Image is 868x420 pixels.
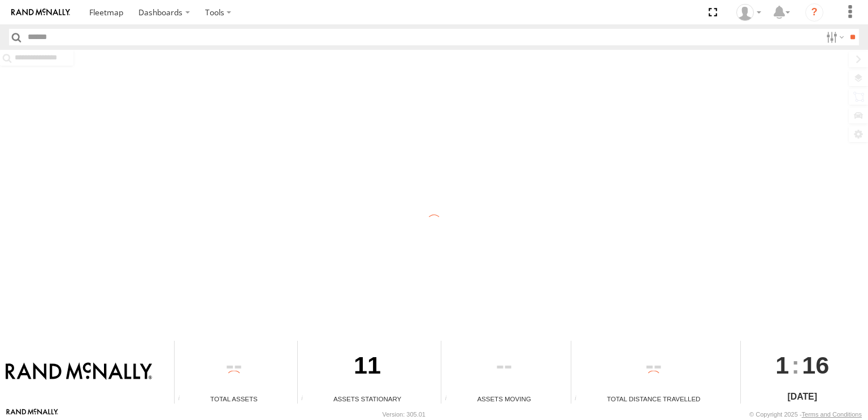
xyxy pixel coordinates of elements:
div: [DATE] [741,390,864,404]
div: Total Distance Travelled [571,394,736,404]
a: Terms and Conditions [802,411,862,418]
div: Total distance travelled by all assets within specified date range and applied filters [571,395,588,404]
div: Total Assets [175,394,293,404]
div: Total number of assets current in transit. [441,395,458,404]
label: Search Filter Options [822,29,846,45]
div: Assets Moving [441,394,566,404]
div: Valeo Dash [732,4,765,21]
span: 16 [802,341,829,389]
div: : [741,341,864,389]
div: 11 [298,341,437,394]
a: Visit our Website [6,409,58,420]
div: Assets Stationary [298,394,437,404]
i: ? [805,3,823,22]
span: 1 [775,341,789,389]
img: Rand McNally [6,362,152,382]
div: Total number of Enabled Assets [175,395,192,404]
img: rand-logo.svg [11,8,70,16]
div: Version: 305.01 [383,411,426,418]
div: Total number of assets current stationary. [298,395,315,404]
div: © Copyright 2025 - [749,411,862,418]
